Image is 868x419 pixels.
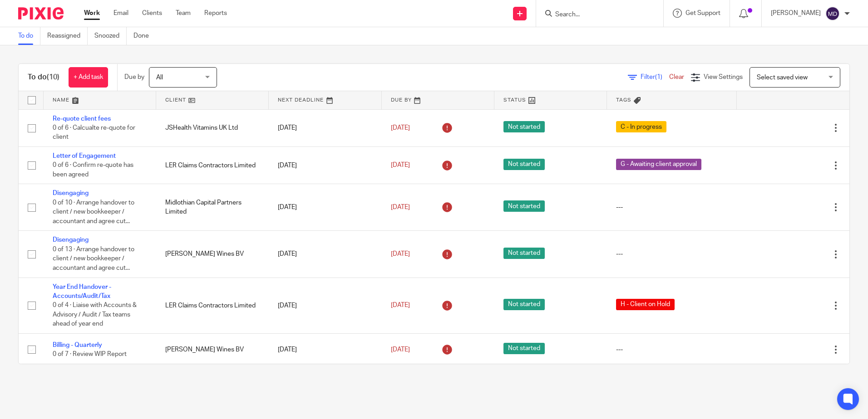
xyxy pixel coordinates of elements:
a: + Add task [69,67,108,88]
a: Year End Handover - Accounts/Audit/Tax [53,284,111,299]
td: [PERSON_NAME] Wines BV [156,231,269,278]
span: [DATE] [391,251,410,257]
span: (10) [47,73,59,81]
span: Not started [503,159,545,170]
a: Billing - Quarterly [53,342,102,348]
span: C - In progress [616,121,666,132]
td: [DATE] [269,146,381,184]
span: All [156,74,163,81]
img: Pixie [18,7,64,19]
a: To do [18,27,40,45]
a: Email [113,9,128,18]
span: View Settings [704,74,743,80]
a: Disengaging [53,237,89,243]
span: Not started [503,200,545,212]
span: [DATE] [391,125,410,131]
td: [DATE] [269,231,381,278]
td: [DATE] [269,333,381,365]
a: Clients [142,9,162,18]
a: Re-quote client fees [53,116,111,122]
div: --- [616,345,728,354]
span: [DATE] [391,346,410,353]
input: Search [554,11,636,19]
div: --- [616,249,728,258]
span: Not started [503,299,545,310]
span: [DATE] [391,302,410,309]
a: Done [133,27,156,45]
a: Reports [204,9,227,18]
a: Snoozed [94,27,127,45]
img: svg%3E [825,6,840,21]
span: Not started [503,248,545,259]
p: Due by [124,73,144,82]
p: [PERSON_NAME] [771,9,821,18]
span: 0 of 13 · Arrange handover to client / new bookkeeper / accountant and agree cut... [53,246,134,271]
span: [DATE] [391,162,410,169]
td: [DATE] [269,278,381,333]
td: [PERSON_NAME] Wines BV [156,333,269,365]
td: [DATE] [269,184,381,231]
span: G - Awaiting client approval [616,159,701,170]
span: [DATE] [391,204,410,210]
span: Not started [503,343,545,354]
a: Work [84,9,100,18]
a: Disengaging [53,190,89,196]
span: 0 of 4 · Liaise with Accounts & Advisory / Audit / Tax teams ahead of year end [53,302,137,327]
span: Filter [641,74,669,80]
a: Letter of Engagement [53,153,116,159]
td: LER Claims Contractors Limited [156,278,269,333]
span: Select saved view [757,74,808,81]
td: JSHealth Vitamins UK Ltd [156,109,269,146]
span: Not started [503,121,545,132]
span: 0 of 7 · Review WIP Report [53,351,127,357]
span: H - Client on Hold [616,299,675,310]
h1: To do [28,73,59,82]
div: --- [616,203,728,212]
a: Team [176,9,191,18]
span: Tags [616,97,631,102]
td: Midlothian Capital Partners Limited [156,184,269,231]
td: [DATE] [269,109,381,146]
a: Reassigned [47,27,88,45]
span: 0 of 6 · Confirm re-quote has been agreed [53,162,133,178]
span: Get Support [686,10,720,16]
td: LER Claims Contractors Limited [156,146,269,184]
span: 0 of 6 · Calcualte re-quote for client [53,125,135,141]
a: Clear [669,74,684,80]
span: 0 of 10 · Arrange handover to client / new bookkeeper / accountant and agree cut... [53,200,134,224]
span: (1) [655,74,662,80]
